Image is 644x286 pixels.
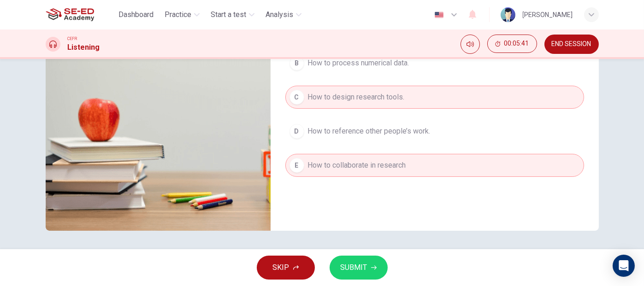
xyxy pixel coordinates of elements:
[544,35,599,54] button: END SESSION
[285,52,584,75] button: BHow to process numerical data.
[290,56,304,70] div: B
[46,6,115,24] a: SE-ED Academy logo
[487,35,537,54] div: Hide
[461,35,480,54] div: Mute
[161,6,203,23] button: Practice
[262,6,305,23] button: Analysis
[308,92,405,103] span: How to design research tools.
[207,6,258,23] button: Start a test
[273,261,290,274] span: SKIP
[285,86,584,109] button: CHow to design research tools.
[285,120,584,143] button: DHow to reference other people’s work.
[266,9,293,20] span: Analysis
[341,261,367,274] span: SUBMIT
[504,40,529,47] span: 00:05:41
[433,12,445,18] img: en
[290,124,304,139] div: D
[68,42,100,53] h1: Listening
[211,9,246,20] span: Start a test
[115,6,157,23] button: Dashboard
[46,6,94,24] img: SE-ED Academy logo
[290,90,304,105] div: C
[552,41,591,48] span: END SESSION
[487,35,537,53] button: 00:05:41
[308,160,406,171] span: How to collaborate in research
[308,58,409,69] span: How to process numerical data.
[68,35,77,42] span: CEFR
[165,9,191,20] span: Practice
[118,9,154,20] span: Dashboard
[257,256,315,280] button: SKIP
[523,9,573,20] div: [PERSON_NAME]
[501,7,515,22] img: Profile picture
[46,6,271,231] img: Undergraduate Seminar
[285,154,584,177] button: EHow to collaborate in research
[290,158,304,173] div: E
[330,256,388,280] button: SUBMIT
[613,255,635,277] div: Open Intercom Messenger
[308,126,431,137] span: How to reference other people’s work.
